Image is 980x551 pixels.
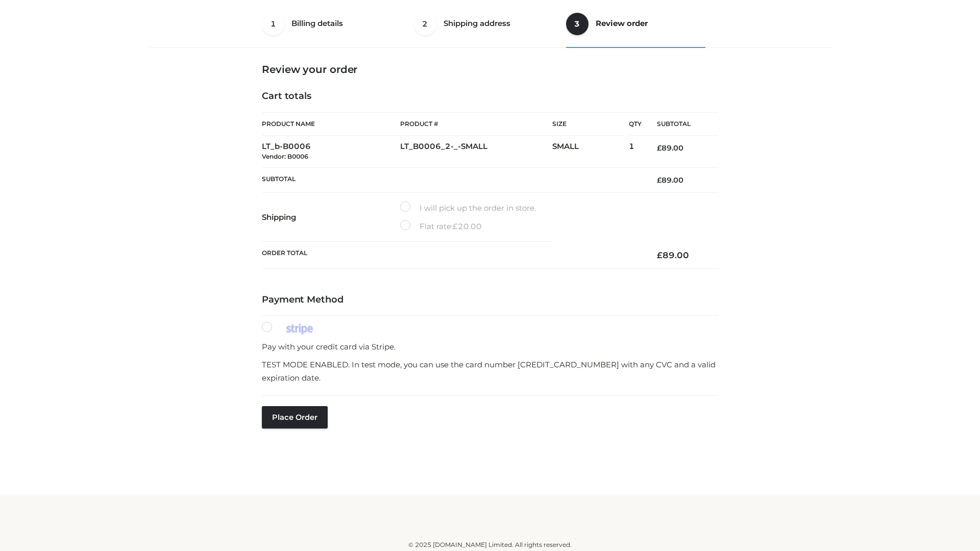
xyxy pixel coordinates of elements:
th: Qty [629,112,642,136]
div: © 2025 [DOMAIN_NAME] Limited. All rights reserved. [152,540,828,550]
th: Subtotal [642,113,718,136]
th: Product # [400,112,552,136]
td: SMALL [552,136,629,168]
span: £ [657,143,661,153]
bdi: 89.00 [657,250,689,260]
h4: Cart totals [262,91,718,102]
th: Product Name [262,112,400,136]
th: Size [552,113,624,136]
label: I will pick up the order in store. [400,202,536,215]
th: Subtotal [262,167,642,192]
span: £ [657,250,663,260]
h3: Review your order [262,63,718,76]
h4: Payment Method [262,294,718,306]
label: Flat rate: [400,220,482,233]
span: £ [657,176,661,185]
small: Vendor: B0006 [262,153,308,160]
p: TEST MODE ENABLED. In test mode, you can use the card number [CREDIT_CARD_NUMBER] with any CVC an... [262,358,718,384]
th: Shipping [262,193,400,242]
button: Place order [262,406,328,429]
bdi: 20.00 [453,221,482,231]
bdi: 89.00 [657,143,683,153]
td: LT_B0006_2-_-SMALL [400,136,552,168]
td: LT_b-B0006 [262,136,400,168]
bdi: 89.00 [657,176,683,185]
span: £ [453,221,458,231]
th: Order Total [262,242,642,269]
td: 1 [629,136,642,168]
p: Pay with your credit card via Stripe. [262,340,718,354]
